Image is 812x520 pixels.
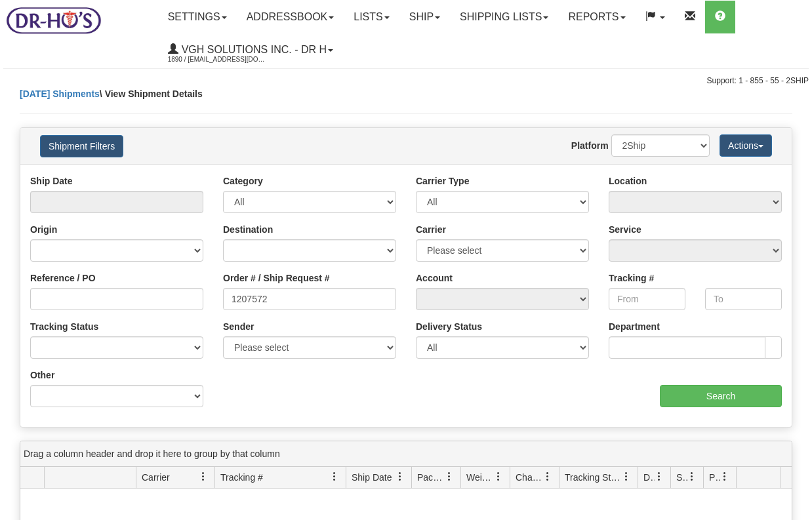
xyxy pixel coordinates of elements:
a: VGH Solutions Inc. - Dr H 1890 / [EMAIL_ADDRESS][DOMAIN_NAME] [158,33,343,66]
label: Order # / Ship Request # [223,271,330,285]
a: Pickup Status filter column settings [714,466,736,488]
label: Sender [223,320,254,333]
a: Shipping lists [450,1,558,33]
img: logo1890.jpg [3,3,104,37]
a: Ship [399,1,450,33]
a: Delivery Status filter column settings [648,466,670,488]
span: VGH Solutions Inc. - Dr H [178,44,327,55]
span: Tracking Status [565,471,622,484]
button: Actions [720,134,772,157]
span: Ship Date [352,471,392,484]
div: grid grouping header [20,441,792,467]
label: Location [609,174,647,188]
label: Carrier Type [416,174,469,188]
span: Carrier [142,471,170,484]
label: Carrier [416,223,446,236]
a: Reports [558,1,635,33]
span: Weight [466,471,494,484]
label: Tracking Status [30,320,98,333]
input: Search [660,385,782,407]
button: Shipment Filters [40,135,123,157]
label: Other [30,369,54,382]
label: Category [223,174,263,188]
a: Settings [158,1,237,33]
span: Charge [516,471,543,484]
span: Packages [417,471,445,484]
span: \ View Shipment Details [100,89,203,99]
input: From [609,288,685,310]
a: [DATE] Shipments [20,89,100,99]
a: Tracking Status filter column settings [615,466,638,488]
label: Delivery Status [416,320,482,333]
span: Delivery Status [643,471,655,484]
a: Ship Date filter column settings [389,466,411,488]
a: Lists [344,1,399,33]
label: Department [609,320,660,333]
label: Account [416,271,453,285]
a: Addressbook [237,1,344,33]
label: Ship Date [30,174,73,188]
a: Charge filter column settings [537,466,559,488]
span: 1890 / [EMAIL_ADDRESS][DOMAIN_NAME] [168,53,266,66]
div: Support: 1 - 855 - 55 - 2SHIP [3,75,809,87]
label: Tracking # [609,271,654,285]
a: Shipment Issues filter column settings [681,466,703,488]
a: Weight filter column settings [487,466,510,488]
a: Packages filter column settings [438,466,460,488]
input: To [705,288,782,310]
span: Shipment Issues [676,471,687,484]
label: Reference / PO [30,271,96,285]
label: Platform [571,139,609,152]
span: Pickup Status [709,471,720,484]
a: Carrier filter column settings [192,466,214,488]
label: Origin [30,223,57,236]
label: Service [609,223,641,236]
label: Destination [223,223,273,236]
span: Tracking # [220,471,263,484]
iframe: chat widget [782,193,811,327]
a: Tracking # filter column settings [323,466,346,488]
